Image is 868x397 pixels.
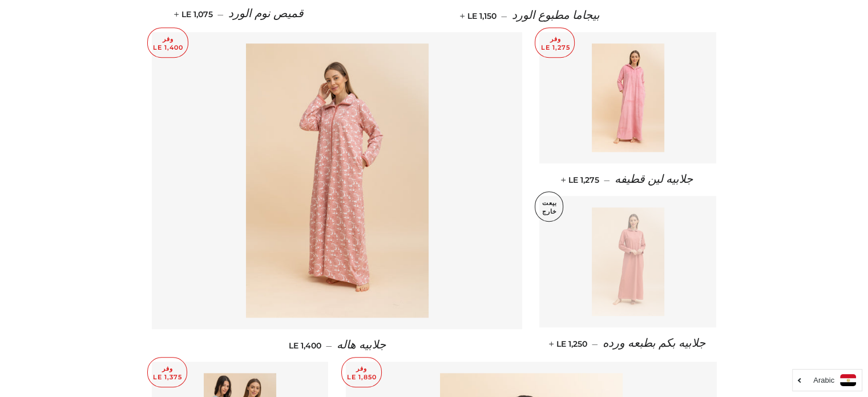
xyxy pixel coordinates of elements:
span: LE 1,150 [462,11,496,21]
p: وفر LE 1,275 [535,28,574,57]
span: — [591,339,597,349]
span: LE 1,275 [563,175,599,185]
span: جلابيه بكم بطبعه ورده [602,337,705,350]
p: وفر LE 1,850 [342,358,381,387]
p: وفر LE 1,400 [148,28,188,57]
a: جلابيه لين قطيفه — LE 1,275 [539,163,716,196]
span: LE 1,400 [288,340,321,351]
span: — [325,340,332,351]
span: — [501,11,507,21]
span: — [217,9,224,19]
span: قميص نوم الورد [228,7,304,20]
span: — [604,175,610,185]
i: Arabic [813,376,834,384]
a: Arabic [798,374,856,386]
span: LE 1,075 [176,9,213,19]
a: جلابيه بكم بطبعه ورده — LE 1,250 [539,327,716,360]
a: جلابيه هاله — LE 1,400 [152,329,523,362]
p: وفر LE 1,375 [148,358,187,387]
p: بيعت خارج [535,192,563,221]
span: جلابيه لين قطيفه [615,173,693,186]
span: بيجاما مطبوع الورد [512,9,600,22]
span: جلابيه هاله [336,339,385,351]
span: LE 1,250 [551,339,587,349]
